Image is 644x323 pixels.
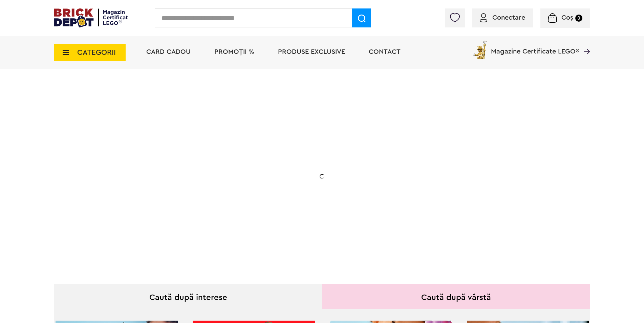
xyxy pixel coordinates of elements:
[579,39,590,46] a: Magazine Certificate LEGO®
[102,136,238,161] h1: 20% Reducere!
[491,39,579,55] span: Magazine Certificate LEGO®
[575,15,582,22] small: 0
[77,49,116,56] span: CATEGORII
[480,14,525,21] a: Conectare
[102,211,238,220] div: Explorează
[102,168,238,196] h2: La două seturi LEGO de adulți achiziționate din selecție! În perioada 12 - [DATE]!
[561,14,573,21] span: Coș
[492,14,525,21] span: Conectare
[146,48,191,55] a: Card Cadou
[369,48,401,55] a: Contact
[278,48,345,55] a: Produse exclusive
[214,48,254,55] a: PROMOȚII %
[322,284,590,309] div: Caută după vârstă
[54,284,322,309] div: Caută după interese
